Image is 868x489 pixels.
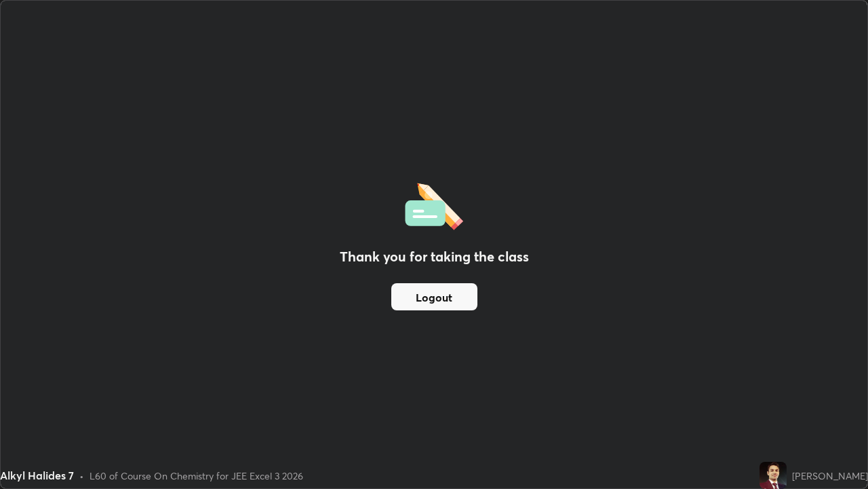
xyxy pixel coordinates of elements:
[792,469,868,483] div: [PERSON_NAME]
[391,283,477,310] button: Logout
[340,247,529,267] h2: Thank you for taking the class
[405,179,463,230] img: offlineFeedback.1438e8b3.svg
[79,469,84,483] div: •
[759,462,787,489] img: 9c5970aafb87463c99e06f9958a33fc6.jpg
[90,469,303,483] div: L60 of Course On Chemistry for JEE Excel 3 2026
